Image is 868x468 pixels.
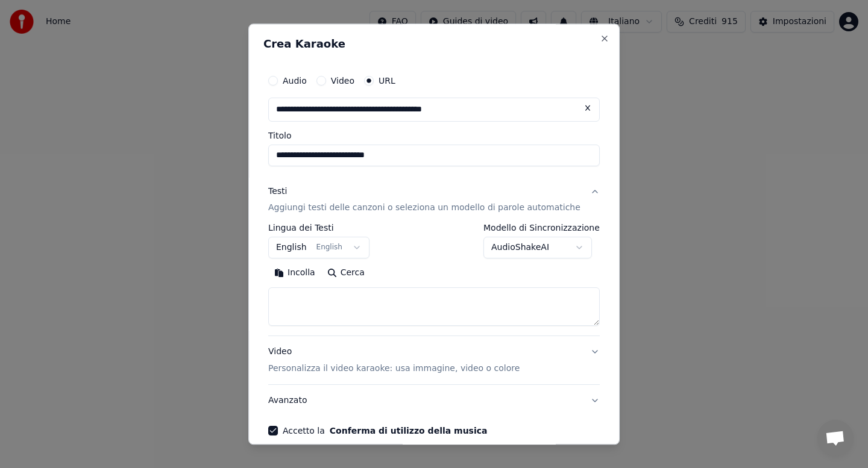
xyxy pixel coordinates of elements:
button: Avanzato [268,385,600,417]
button: Cerca [321,264,371,283]
p: Personalizza il video karaoke: usa immagine, video o colore [268,363,520,375]
label: Accetto la [283,427,487,435]
label: Modello di Sincronizzazione [483,224,600,232]
label: Audio [283,76,307,85]
label: URL [379,76,395,85]
p: Aggiungi testi delle canzoni o seleziona un modello di parole automatiche [268,202,580,214]
button: Accetto la [330,427,488,435]
label: Titolo [268,131,600,140]
label: Lingua dei Testi [268,224,370,232]
label: Video [331,76,354,85]
h2: Crea Karaoke [263,39,605,49]
div: Video [268,346,520,375]
div: Testi [268,186,287,198]
button: TestiAggiungi testi delle canzoni o seleziona un modello di parole automatiche [268,176,600,224]
button: VideoPersonalizza il video karaoke: usa immagine, video o colore [268,337,600,385]
button: Incolla [268,264,321,283]
div: TestiAggiungi testi delle canzoni o seleziona un modello di parole automatiche [268,224,600,336]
